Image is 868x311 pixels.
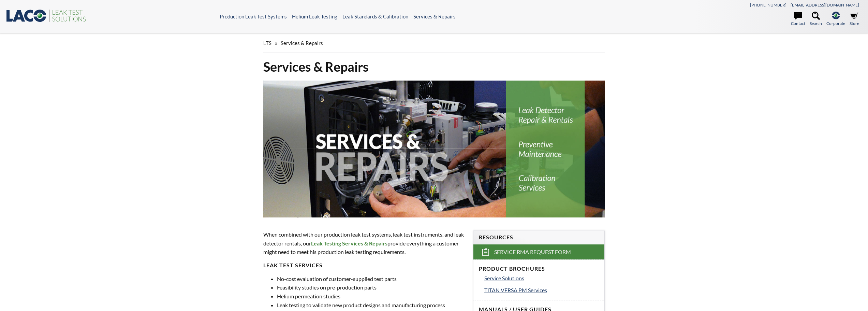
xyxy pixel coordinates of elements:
h4: Product Brochures [479,265,599,272]
h4: Resources [479,234,599,241]
a: Helium Leak Testing [292,13,337,19]
a: Service Solutions [484,274,599,283]
a: TITAN VERSA PM Services [484,286,599,295]
img: Service & Repairs header [263,81,605,217]
a: Production Leak Test Systems [220,13,287,19]
a: [EMAIL_ADDRESS][DOMAIN_NAME] [791,2,859,8]
span: Service RMA Request Form [494,249,571,256]
span: LTS [263,40,271,46]
strong: Leak Testing Services & Repairs [311,240,387,246]
span: Service Solutions [484,275,524,281]
p: When combined with our production leak test systems, leak test instruments, and leak detector ren... [263,230,465,256]
a: Service RMA Request Form [473,244,604,259]
span: Services & Repairs [281,40,323,46]
li: Feasibility studies on pre-production parts [277,283,465,292]
a: [PHONE_NUMBER] [750,2,786,8]
a: Services & Repairs [413,13,456,19]
span: TITAN VERSA PM Services [484,287,547,293]
h4: Leak Test Services [263,262,465,269]
li: Helium permeation studies [277,292,465,301]
a: Search [810,12,822,27]
div: » [263,33,605,53]
a: Store [850,12,859,27]
h1: Services & Repairs [263,58,605,75]
span: Corporate [826,20,845,27]
a: Leak Standards & Calibration [342,13,408,19]
a: Contact [791,12,805,27]
li: Leak testing to validate new product designs and manufacturing process [277,301,465,310]
li: No-cost evaluation of customer-supplied test parts [277,274,465,283]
